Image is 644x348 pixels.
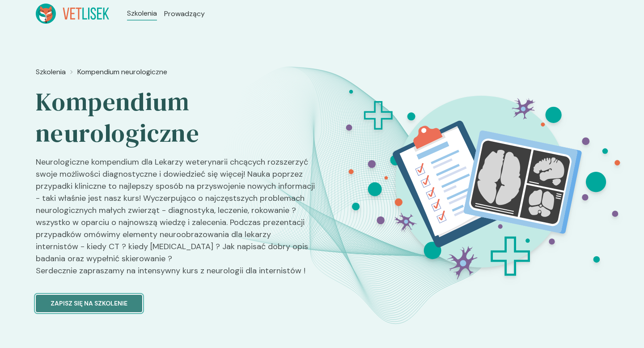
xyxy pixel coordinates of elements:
[127,8,157,19] a: Szkolenia
[36,295,142,312] button: Zapisz się na szkolenie
[36,156,315,284] p: Neurologiczne kompendium dla Lekarzy weterynarii chcących rozszerzyć swoje możliwości diagnostycz...
[36,67,66,77] a: Szkolenia
[36,284,315,312] a: Zapisz się na szkolenie
[36,86,315,149] h2: Kompendium neurologiczne
[51,299,127,308] p: Zapisz się na szkolenie
[321,63,639,301] img: Z2B81JbqstJ98kzt_Neuroo_BT.svg
[164,8,205,19] a: Prowadzący
[77,67,167,77] a: Kompendium neurologiczne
